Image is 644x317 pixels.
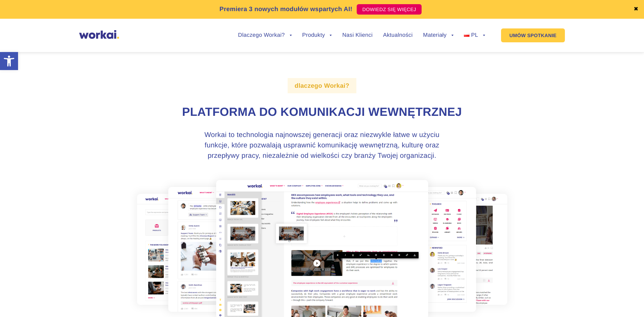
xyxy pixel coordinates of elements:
a: Produkty [302,33,332,38]
a: Dlaczego Workai? [238,33,292,38]
a: UMÓW SPOTKANIE [501,28,565,42]
a: ✖ [634,7,638,12]
a: Nasi Klienci [342,33,372,38]
a: Materiały [423,33,454,38]
p: Premiera 3 nowych modułów wspartych AI! [220,5,353,14]
label: dlaczego Workai? [288,78,356,93]
h3: Workai to technologia najnowszej generacji oraz niezwykle łatwe w użyciu funkcje, które pozwalają... [192,130,452,161]
h1: Platforma do komunikacji wewnętrznej [129,104,515,120]
span: PL [471,32,478,38]
a: DOWIEDZ SIĘ WIĘCEJ [357,4,422,15]
a: Aktualności [383,33,413,38]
